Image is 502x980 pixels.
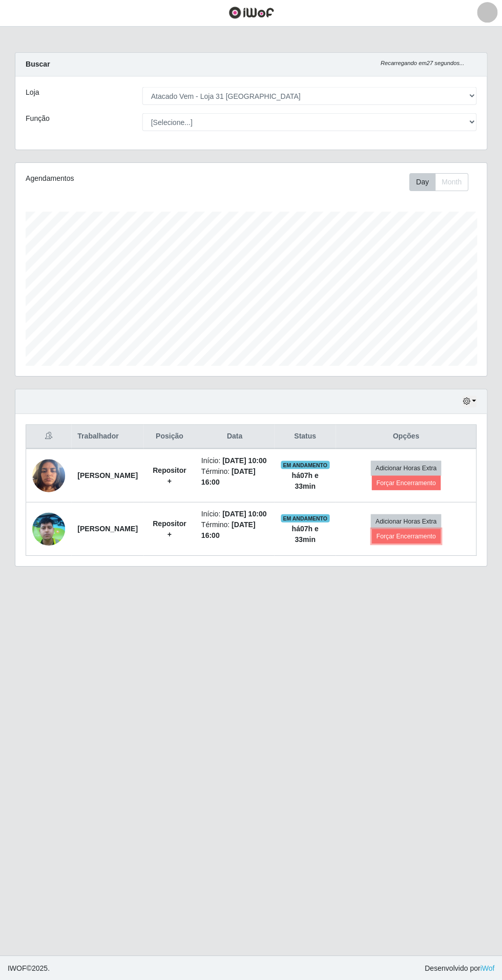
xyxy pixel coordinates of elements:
img: 1748462708796.jpeg [33,507,66,551]
strong: Buscar [26,61,50,70]
time: [DATE] 10:00 [222,510,266,518]
span: EM ANDAMENTO [281,461,329,469]
img: 1745426422058.jpeg [33,454,66,497]
li: Início: [201,455,268,466]
span: Desenvolvido por [424,962,494,973]
button: Forçar Encerramento [371,476,440,490]
li: Término: [201,519,268,541]
th: Trabalhador [72,425,144,449]
strong: há 07 h e 33 min [291,525,318,544]
th: Opções [336,425,475,449]
div: First group [409,174,468,192]
label: Loja [26,88,39,99]
th: Data [195,425,274,449]
button: Month [434,174,468,192]
div: Toolbar with button groups [409,174,476,192]
button: Adicionar Horas Extra [370,461,441,475]
th: Status [274,425,336,449]
div: Agendamentos [26,174,204,185]
strong: [PERSON_NAME] [78,471,138,479]
button: Adicionar Horas Extra [370,514,441,529]
label: Função [26,114,50,125]
i: Recarregando em 27 segundos... [380,61,464,68]
strong: Repositor + [153,466,186,485]
button: Day [409,174,435,192]
img: CoreUI Logo [228,8,274,20]
strong: há 07 h e 33 min [291,471,318,490]
th: Posição [144,425,195,449]
li: Término: [201,466,268,488]
span: IWOF [8,963,27,971]
li: Início: [201,509,268,519]
strong: Repositor + [153,519,186,538]
span: © 2025 . [8,962,50,973]
span: EM ANDAMENTO [281,514,329,523]
button: Forçar Encerramento [371,529,440,544]
strong: [PERSON_NAME] [78,525,138,533]
time: [DATE] 10:00 [222,456,266,465]
a: iWof [479,963,494,971]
